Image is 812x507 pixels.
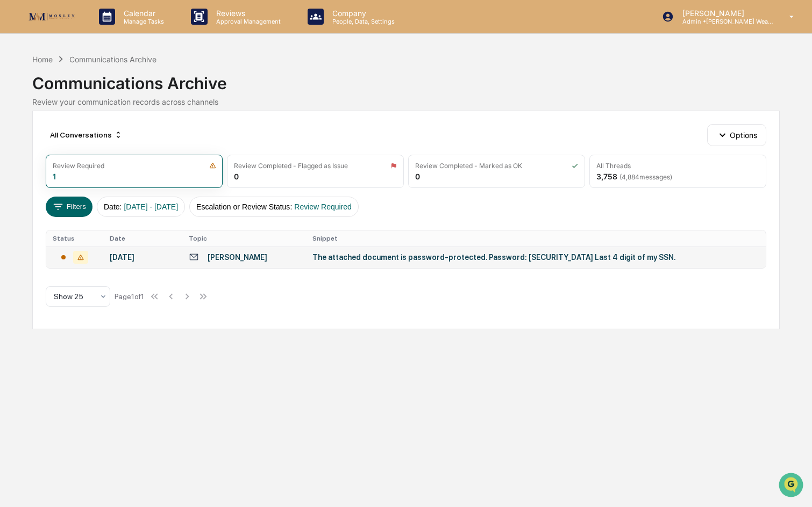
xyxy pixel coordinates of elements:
div: Home [32,55,53,64]
p: How can we help? [11,23,196,40]
div: Review Required [53,162,104,170]
span: Data Lookup [22,156,68,166]
div: All Threads [596,162,631,170]
button: Options [707,124,766,146]
div: We're available if you need us! [37,93,136,102]
img: logo [26,10,77,24]
div: Page 1 of 1 [115,292,144,301]
img: 1746055101610-c473b297-6a78-478c-a979-82029cc54cd1 [11,82,30,102]
th: Date [103,230,182,247]
div: 🗄️ [78,136,87,145]
div: 3,758 [596,172,672,181]
button: Filters [46,197,92,217]
iframe: Open customer support [778,472,807,501]
p: Company [324,9,400,18]
p: Calendar [115,9,169,18]
div: 1 [53,172,56,181]
p: Manage Tasks [115,18,169,25]
th: Topic [182,230,306,247]
span: Review Required [294,202,352,211]
div: [DATE] [110,253,176,262]
button: Date:[DATE] - [DATE] [97,197,185,217]
th: Snippet [306,230,765,247]
span: Pylon [107,182,130,190]
p: Approval Management [208,18,286,25]
a: 🖐️Preclearance [6,131,74,150]
p: Admin • [PERSON_NAME] Wealth [674,18,774,25]
p: [PERSON_NAME] [674,9,774,18]
span: Attestations [89,135,133,146]
p: Reviews [208,9,286,18]
button: Escalation or Review Status:Review Required [189,197,359,217]
div: All Conversations [46,126,127,143]
span: Preclearance [22,135,69,146]
img: icon [209,162,216,169]
span: ( 4,884 messages) [619,173,672,181]
div: 🔎 [11,157,19,165]
div: Review your communication records across channels [32,97,779,106]
div: 0 [234,172,239,181]
p: People, Data, Settings [324,18,400,25]
div: [PERSON_NAME] [208,253,267,262]
div: 0 [415,172,420,181]
button: Start new chat [183,85,196,98]
a: Powered byPylon [76,182,130,190]
a: 🔎Data Lookup [6,151,72,171]
img: icon [390,162,397,169]
div: Review Completed - Flagged as Issue [234,162,348,170]
div: The attached document is password-protected. Password: [SECURITY_DATA] Last 4 digit of my SSN. [312,253,743,262]
div: Start new chat [37,82,176,93]
span: [DATE] - [DATE] [124,202,178,211]
div: 🖐️ [11,136,19,145]
div: Communications Archive [32,65,779,93]
div: Review Completed - Marked as OK [415,162,522,170]
th: Status [46,230,103,247]
div: Communications Archive [69,55,156,64]
img: icon [572,162,578,169]
a: 🗄️Attestations [74,131,138,150]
